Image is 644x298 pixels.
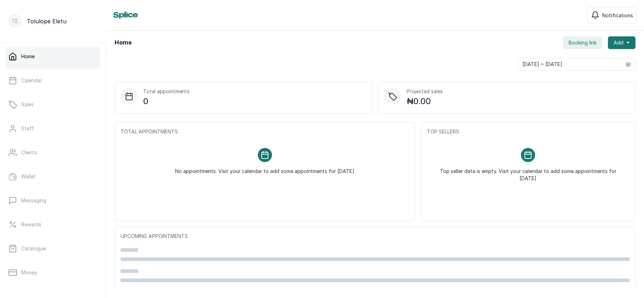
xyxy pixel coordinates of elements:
svg: calendar [626,62,631,67]
p: Rewards [21,221,41,228]
p: Sales [21,101,34,108]
p: No appointments. Visit your calendar to add some appointments for [DATE] [175,162,354,175]
button: Add [608,36,636,49]
span: Add [614,39,623,46]
a: Staff [6,119,100,138]
p: Staff [21,125,34,132]
span: Notifications [602,12,633,19]
a: Rewards [6,215,100,234]
p: Tolulope Eletu [27,17,66,25]
p: Messaging [21,197,46,204]
p: TE [12,18,18,25]
p: Clients [21,149,37,156]
p: Total appointments [143,88,190,95]
button: Notifications [587,7,637,23]
a: Catalogue [6,239,100,258]
input: Select date [518,58,622,70]
p: Wallet [21,173,36,180]
p: Projected sales [407,88,443,95]
p: 0 [143,95,190,108]
p: Home [21,53,35,60]
p: ₦0.00 [407,95,443,108]
a: Calendar [6,71,100,90]
p: Catalogue [21,245,46,252]
a: Money [6,263,100,282]
a: Wallet [6,167,100,186]
h1: Home [115,38,132,47]
p: Top seller data is empty. Visit your calendar to add some appointments for [DATE] [435,162,621,182]
a: Home [6,47,100,66]
a: Messaging [6,191,100,210]
p: Money [21,269,37,276]
a: Clients [6,143,100,162]
p: Calendar [21,77,42,84]
p: TOP SELLERS [427,128,630,135]
p: UPCOMING APPOINTMENTS [121,233,630,240]
p: TOTAL APPOINTMENTS [121,128,409,135]
span: Booking link [569,39,597,46]
button: Booking link [563,36,602,49]
a: Sales [6,95,100,114]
